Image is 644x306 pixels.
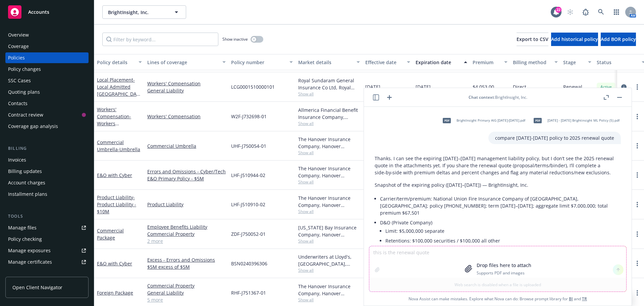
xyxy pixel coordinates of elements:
[8,110,43,120] div: Contract review
[147,168,226,182] a: Errors and Omissions - Cyber/Tech E&O Primary Policy - $5M
[8,166,42,177] div: Billing updates
[102,33,218,46] input: Filter by keyword...
[365,59,403,66] div: Effective date
[579,5,592,19] a: Report a Bug
[147,113,226,120] a: Workers' Compensation
[495,134,614,141] p: compare [DATE]-[DATE] policy to 2025 renewal quote
[601,33,636,46] button: Add BOR policy
[551,33,598,46] button: Add historical policy
[438,112,527,129] div: pdfBrightInsight Primary AIG [DATE]-[DATE].pdf
[513,59,550,66] div: Billing method
[97,194,136,215] span: - Product Liability - $10M
[147,59,218,66] div: Lines of coverage
[118,146,140,152] span: - Umbrella
[298,209,360,214] span: Show all
[147,256,226,270] a: Excess - Errors and Omissions $5M excess of $5M
[513,83,526,90] span: Direct
[222,36,248,42] span: Show inactive
[147,296,226,303] a: 5 more
[298,179,360,185] span: Show all
[231,59,285,66] div: Policy number
[147,142,226,149] a: Commercial Umbrella
[97,260,132,267] a: E&O with Cyber
[298,165,360,179] div: The Hanover Insurance Company, Hanover Insurance Group
[8,245,51,256] div: Manage exposures
[8,268,42,279] div: Manage claims
[375,181,621,188] p: Snapshot of the expiring policy ([DATE]–[DATE]) — BrightInsight, Inc.
[231,230,266,237] span: ZDF-J750052-01
[517,36,548,42] span: Export to CSV
[5,75,89,86] a: SSC Cases
[469,94,494,100] span: Chat context
[147,289,226,296] a: General Liability
[298,283,360,297] div: The Hanover Insurance Company, Hanover Insurance Group
[298,297,360,303] span: Show all
[633,83,641,91] a: more
[5,3,89,21] a: Accounts
[231,260,267,267] span: BSN0240396306
[610,5,623,19] a: Switch app
[5,41,89,52] a: Coverage
[298,106,360,121] div: Allmerica Financial Benefit Insurance Company, Hanover Insurance Group
[8,98,28,109] div: Contacts
[599,84,613,90] span: Active
[97,77,140,111] span: - Local Admitted [GEOGRAPHIC_DATA] Policies - GL & WC
[469,94,527,100] div: : BrightInsight, Inc.
[477,270,531,276] p: Supports PDF and images
[145,54,228,70] button: Lines of coverage
[94,54,145,70] button: Policy details
[28,9,49,15] span: Accounts
[231,172,265,179] span: LHF-J510944-02
[380,194,621,218] li: Carrier/term/premium: National Union Fire Insurance Company of [GEOGRAPHIC_DATA], [GEOGRAPHIC_DAT...
[97,77,139,111] a: Local Placement
[633,289,641,297] a: more
[457,118,525,123] span: BrightInsight Primary AIG [DATE]-[DATE].pdf
[5,87,89,97] a: Quoting plans
[563,83,582,90] span: Renewal
[560,54,594,70] button: Stage
[633,201,641,209] a: more
[298,253,360,267] div: Underwriters at Lloyd's, [GEOGRAPHIC_DATA], [PERSON_NAME] of London, CFC Underwriting, Amwins
[147,282,226,289] a: Commercial Property
[416,59,460,66] div: Expiration date
[8,121,58,132] div: Coverage gap analysis
[594,5,608,19] a: Search
[97,227,124,241] a: Commercial Package
[108,9,166,16] span: BrightInsight, Inc.
[443,118,451,123] span: pdf
[551,36,598,42] span: Add historical policy
[5,155,89,165] a: Invoices
[231,83,275,90] span: LCG0001510000101
[416,83,431,90] span: [DATE]
[147,201,226,208] a: Product Liability
[8,64,41,75] div: Policy changes
[470,54,510,70] button: Premium
[5,145,89,152] div: Billing
[298,150,360,156] span: Show all
[5,268,89,279] a: Manage claims
[385,236,621,246] li: Retentions: $100,000 securities / $100,000 all other
[365,83,380,90] span: [DATE]
[147,223,226,230] a: Employee Benefits Liability
[97,139,140,152] a: Commercial Umbrella
[5,234,89,245] a: Policy checking
[563,59,584,66] div: Stage
[620,83,628,91] a: circleInformation
[582,296,587,302] a: TR
[367,292,629,306] span: Nova Assist can make mistakes. Explore what Nova can do: Browse prompt library for and
[8,222,37,233] div: Manage files
[231,201,265,208] span: LHF-J510910-02
[597,59,638,66] div: Status
[477,262,531,269] p: Drop files here to attach
[5,52,89,63] a: Policies
[102,5,186,19] button: BrightInsight, Inc.
[147,87,226,94] a: General Liability
[8,75,31,86] div: SSC Cases
[363,54,413,70] button: Effective date
[5,30,89,40] a: Overview
[5,245,89,256] a: Manage exposures
[231,289,266,296] span: RHF-J751367-01
[97,172,132,178] a: E&O with Cyber
[529,112,621,129] div: pdf[DATE] - [DATE] Brightinsight ML Policy (5).pdf
[147,80,226,87] a: Workers' Compensation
